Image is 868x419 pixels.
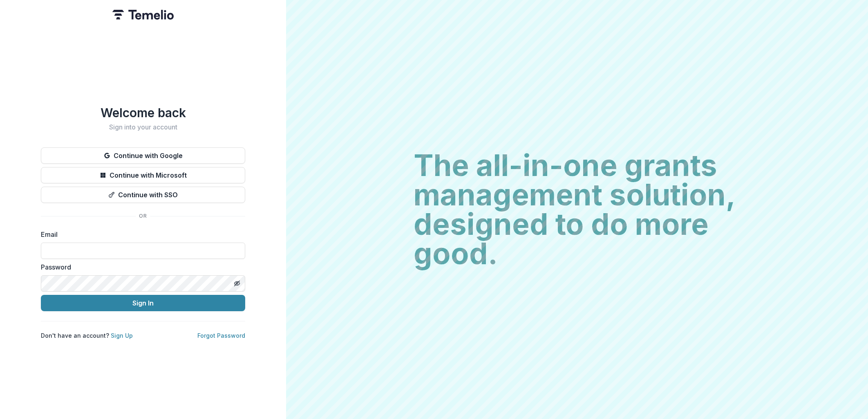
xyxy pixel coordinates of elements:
p: Don't have an account? [41,331,133,340]
label: Password [41,262,240,272]
a: Forgot Password [197,332,245,339]
button: Continue with Microsoft [41,167,245,183]
a: Sign Up [111,332,133,339]
button: Toggle password visibility [230,277,244,290]
button: Sign In [41,295,245,311]
h1: Welcome back [41,105,245,120]
button: Continue with Google [41,147,245,164]
button: Continue with SSO [41,187,245,203]
img: Temelio [112,10,174,20]
h2: Sign into your account [41,123,245,131]
label: Email [41,230,240,239]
